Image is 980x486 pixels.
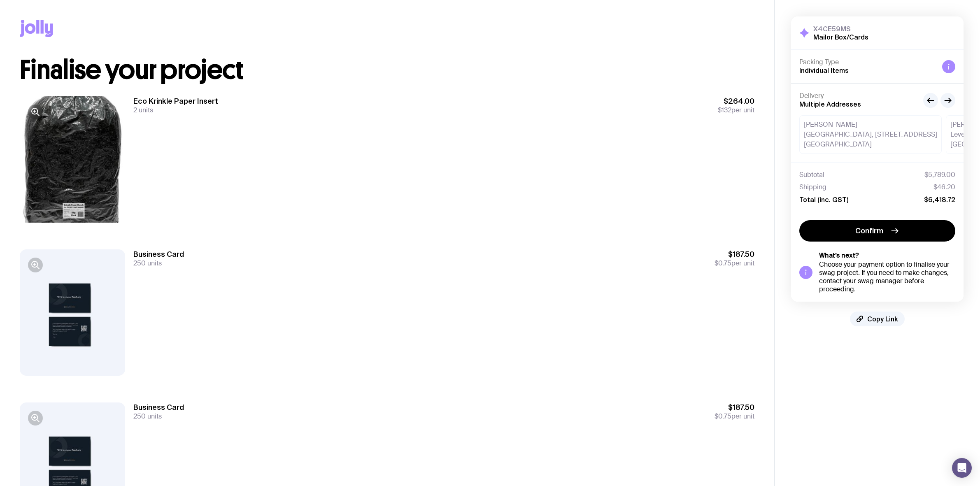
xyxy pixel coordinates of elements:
[799,58,936,66] h4: Packing Type
[924,195,955,204] span: $6,418.72
[799,100,861,108] span: Multiple Addresses
[850,312,905,326] button: Copy Link
[715,259,754,267] span: per unit
[933,183,955,191] span: $46.20
[813,25,868,33] h3: X4CE59MS
[952,458,972,478] div: Open Intercom Messenger
[133,259,162,267] span: 250 units
[813,33,868,41] h2: Mailor Box/Cards
[20,57,754,83] h1: Finalise your project
[715,259,731,267] span: $0.75
[819,260,955,293] div: Choose your payment option to finalise your swag project. If you need to make changes, contact yo...
[718,106,754,114] span: per unit
[133,402,184,412] h3: Business Card
[718,96,754,106] span: $264.00
[799,92,917,100] h4: Delivery
[799,195,848,204] span: Total (inc. GST)
[715,412,754,421] span: per unit
[799,183,826,191] span: Shipping
[867,315,898,323] span: Copy Link
[799,115,942,154] div: [PERSON_NAME] [GEOGRAPHIC_DATA], [STREET_ADDRESS] [GEOGRAPHIC_DATA]
[924,171,955,179] span: $5,789.00
[133,96,218,106] h3: Eco Krinkle Paper Insert
[819,251,955,260] h5: What’s next?
[715,402,754,412] span: $187.50
[799,67,849,74] span: Individual Items
[715,249,754,259] span: $187.50
[133,249,184,259] h3: Business Card
[718,106,731,114] span: $132
[715,412,731,421] span: $0.75
[133,412,162,421] span: 250 units
[799,220,955,242] button: Confirm
[855,226,883,236] span: Confirm
[799,171,824,179] span: Subtotal
[133,106,153,114] span: 2 units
